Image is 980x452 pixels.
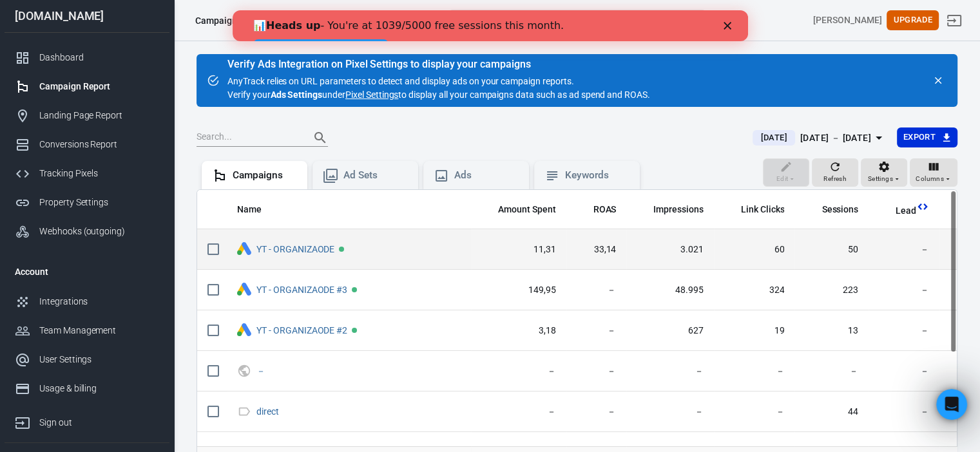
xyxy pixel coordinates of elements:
[897,127,957,147] button: Export
[256,244,334,254] a: YT - ORGANIZAODE
[879,243,929,256] span: －
[724,406,785,419] span: －
[5,316,169,345] a: Team Management
[448,10,706,32] button: Find anything...⌘ + K
[916,173,944,185] span: Columns
[879,325,929,337] span: －
[868,173,893,185] span: Settings
[256,406,279,417] a: direct
[5,72,169,101] a: Campaign Report
[5,10,169,22] div: [DOMAIN_NAME]
[653,202,704,217] span: The number of times your ads were on screen.
[724,243,785,256] span: 60
[39,196,159,209] div: Property Settings
[256,325,347,335] a: YT - ORGANIZAODE #2
[343,169,408,182] div: Ad Sets
[256,285,349,294] span: YT - ORGANIZAODE #3
[805,406,858,419] span: 44
[39,382,159,395] div: Usage & billing
[939,5,970,36] a: Sign out
[5,403,169,437] a: Sign out
[256,285,347,295] a: YT - ORGANIZAODE #3
[256,366,267,375] span: －
[724,202,785,217] span: The number of clicks on links within the ad that led to advertiser-specified destinations
[39,167,159,180] div: Tracking Pixels
[741,203,785,216] span: Link Clicks
[5,374,169,403] a: Usage & billing
[577,284,617,297] span: －
[271,89,323,100] strong: Ads Settings
[800,130,871,146] div: [DATE] － [DATE]
[5,217,169,246] a: Webhooks (outgoing)
[481,365,556,378] span: －
[352,328,357,333] span: Active
[39,51,159,64] div: Dashboard
[39,109,159,122] div: Landing Page Report
[637,406,704,419] span: －
[879,365,929,378] span: －
[481,243,556,256] span: 11,31
[593,202,617,217] span: The total return on ad spend
[929,71,947,89] button: close
[39,324,159,337] div: Team Management
[577,365,617,378] span: －
[498,203,556,216] span: Amount Spent
[5,287,169,316] a: Integrations
[805,284,858,297] span: 223
[233,169,297,182] div: Campaigns
[227,58,650,71] div: Verify Ads Integration on Pixel Settings to display your campaigns
[5,188,169,217] a: Property Settings
[237,242,251,257] div: Google Ads
[741,202,785,217] span: The number of clicks on links within the ad that led to advertiser-specified destinations
[812,158,858,187] button: Refresh
[5,159,169,188] a: Tracking Pixels
[5,43,169,72] a: Dashboard
[861,158,907,187] button: Settings
[454,169,519,182] div: Ads
[481,284,556,297] span: 149,95
[39,416,159,429] div: Sign out
[724,284,785,297] span: 324
[262,8,355,32] button: [DOMAIN_NAME]
[481,202,556,217] span: The estimated total amount of money you've spent on your campaign, ad set or ad during its schedule.
[813,14,881,27] div: Account id: ixsDVuty
[896,205,916,218] span: Lead
[879,205,916,218] span: Lead
[887,10,939,30] button: Upgrade
[910,158,957,187] button: Columns
[805,243,858,256] span: 50
[724,325,785,337] span: 19
[481,325,556,337] span: 3,18
[577,325,617,337] span: －
[742,127,896,149] button: [DATE][DATE] － [DATE]
[577,202,617,217] span: The total return on ad spend
[352,287,357,292] span: Active
[195,14,242,27] div: Campaigns
[237,323,251,338] div: Google Ads
[256,245,336,254] span: YT - ORGANIZAODE
[498,202,556,217] span: The estimated total amount of money you've spent on your campaign, ad set or ad during its schedule.
[805,203,858,216] span: Sessions
[805,325,858,337] span: 13
[805,365,858,378] span: －
[305,122,336,153] button: Search
[256,326,349,335] span: YT - ORGANIZAODE #2
[256,366,265,376] a: －
[237,404,251,419] svg: Direct
[39,80,159,93] div: Campaign Report
[637,325,704,337] span: 627
[481,406,556,419] span: －
[5,101,169,130] a: Landing Page Report
[233,10,748,41] iframe: Intercom live chat banner
[823,173,847,185] span: Refresh
[237,203,262,216] span: Name
[227,59,650,102] div: AnyTrack relies on URL parameters to detect and display ads on your campaign reports. Verify your...
[637,202,704,217] span: The number of times your ads were on screen.
[5,345,169,374] a: User Settings
[39,138,159,151] div: Conversions Report
[653,203,704,216] span: Impressions
[755,131,792,144] span: [DATE]
[5,130,169,159] a: Conversions Report
[256,407,281,416] span: direct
